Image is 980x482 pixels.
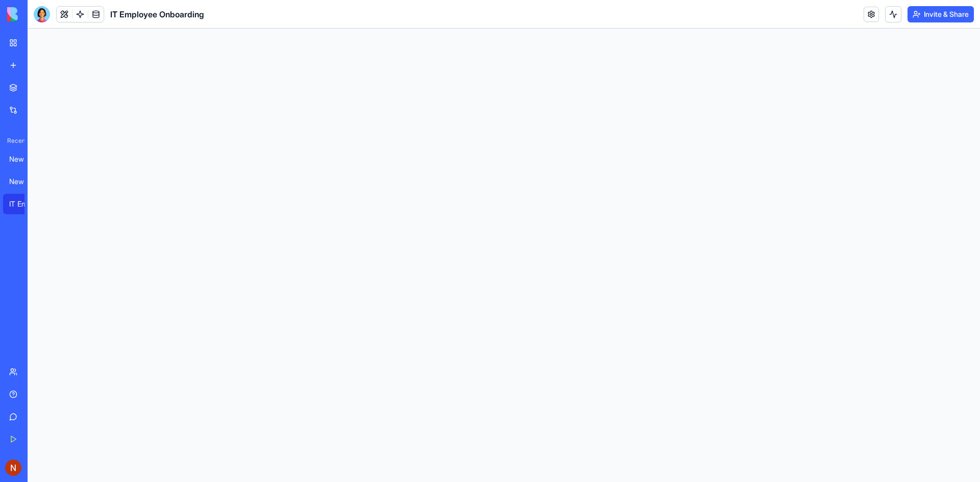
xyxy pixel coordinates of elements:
a: New App [3,149,44,169]
img: ACg8ocLoe40nkC0PbiIcts3NIHZBAbDacd8oCC5AOK1k2pSbpOBsfw=s96-c [5,460,21,476]
div: IT Employee Onboarding [9,199,38,209]
a: New App [3,171,44,192]
a: IT Employee Onboarding [3,194,44,214]
img: logo [7,7,70,21]
span: Recent [3,137,24,145]
div: New App [9,154,38,164]
span: IT Employee Onboarding [110,8,204,20]
div: New App [9,176,38,187]
button: Invite & Share [908,6,974,22]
